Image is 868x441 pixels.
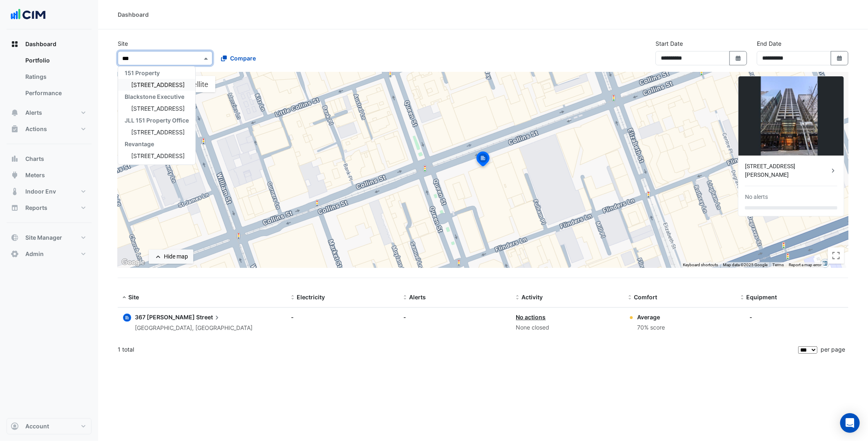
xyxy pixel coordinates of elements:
button: Admin [7,246,92,262]
label: Site [118,39,128,48]
div: - [291,313,394,321]
span: Actions [25,125,47,133]
span: Admin [25,250,44,258]
button: Keyboard shortcuts [683,262,718,268]
app-icon: Charts [11,155,19,163]
span: Alerts [409,294,426,301]
span: Dashboard [25,40,56,48]
span: Revantage [125,140,154,147]
span: [STREET_ADDRESS] [131,129,185,136]
span: Blackstone Executive [125,93,184,100]
span: Electricity [297,294,325,301]
span: Comfort [634,294,658,301]
span: 367 [PERSON_NAME] [135,314,195,321]
span: JLL 151 Property Office [125,117,189,124]
div: [GEOGRAPHIC_DATA], [GEOGRAPHIC_DATA] [135,323,253,333]
a: Open this area in Google Maps (opens a new window) [120,257,147,268]
span: [STREET_ADDRESS] [131,81,185,88]
app-icon: Dashboard [11,40,19,48]
span: Indoor Env [25,187,56,196]
div: Dashboard [118,10,149,19]
div: Hide map [164,252,188,261]
button: Hide map [149,249,193,264]
img: site-pin-selected.svg [474,150,492,170]
div: No alerts [745,193,768,201]
div: Open Intercom Messenger [840,413,860,433]
span: Reports [25,204,47,212]
button: Actions [7,121,92,137]
button: Dashboard [7,36,92,52]
span: Compare [230,54,256,62]
a: No actions [516,314,546,321]
app-icon: Alerts [11,109,19,117]
div: Average [638,313,665,321]
div: 1 total [118,339,796,360]
button: Charts [7,151,92,167]
img: 367 Collins Street [738,76,844,156]
img: Google [120,257,147,268]
button: Toggle fullscreen view [828,247,844,264]
a: Report a map error [789,263,821,267]
span: Activity [522,294,543,301]
app-icon: Meters [11,171,19,179]
button: Alerts [7,105,92,121]
label: End Date [757,39,781,48]
div: - [404,313,506,321]
span: Equipment [747,294,777,301]
button: Meters [7,167,92,183]
app-icon: Site Manager [11,234,19,242]
a: Portfolio [19,52,92,69]
app-icon: Admin [11,250,19,258]
div: None closed [516,323,619,332]
fa-icon: Select Date [836,55,843,62]
div: Options List [118,67,195,165]
button: Reports [7,200,92,216]
button: Compare [216,51,261,65]
img: Company Logo [10,7,47,23]
app-icon: Reports [11,204,19,212]
fa-icon: Select Date [735,55,742,62]
span: per page [821,346,845,353]
span: Site Manager [25,234,62,242]
label: Start Date [655,39,683,48]
span: Meters [25,171,45,179]
span: Alerts [25,109,42,117]
span: Account [25,422,49,430]
div: 70% score [638,323,665,332]
button: Indoor Env [7,183,92,200]
div: - [750,313,753,321]
button: Site Manager [7,229,92,246]
app-icon: Indoor Env [11,187,19,196]
span: Charts [25,155,44,163]
a: Ratings [19,69,92,85]
span: Street [196,313,221,322]
div: Dashboard [7,52,92,105]
span: Site [128,294,139,301]
a: Performance [19,85,92,101]
span: [STREET_ADDRESS] [131,152,185,159]
span: [STREET_ADDRESS] [131,105,185,112]
a: Terms (opens in new tab) [772,263,784,267]
div: [STREET_ADDRESS][PERSON_NAME] [745,162,829,179]
span: 151 Property [125,69,160,76]
app-icon: Actions [11,125,19,133]
button: Account [7,418,92,434]
span: Map data ©2025 Google [723,263,767,267]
